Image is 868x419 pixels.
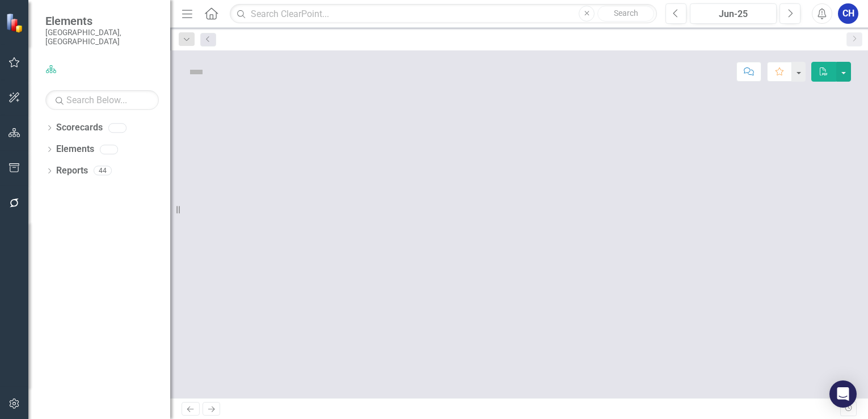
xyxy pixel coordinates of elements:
input: Search ClearPoint... [230,4,657,24]
a: Elements [56,143,94,156]
a: Scorecards [56,121,103,134]
button: Jun-25 [690,3,777,24]
a: Reports [56,164,88,177]
img: ClearPoint Strategy [5,12,26,33]
span: Elements [45,14,159,28]
img: Not Defined [187,63,205,81]
div: Jun-25 [694,7,773,21]
div: Open Intercom Messenger [829,380,857,408]
button: CH [838,3,858,24]
small: [GEOGRAPHIC_DATA], [GEOGRAPHIC_DATA] [45,28,159,46]
div: 44 [94,166,112,176]
span: Search [614,9,638,18]
input: Search Below... [45,90,159,110]
button: Search [597,6,654,22]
